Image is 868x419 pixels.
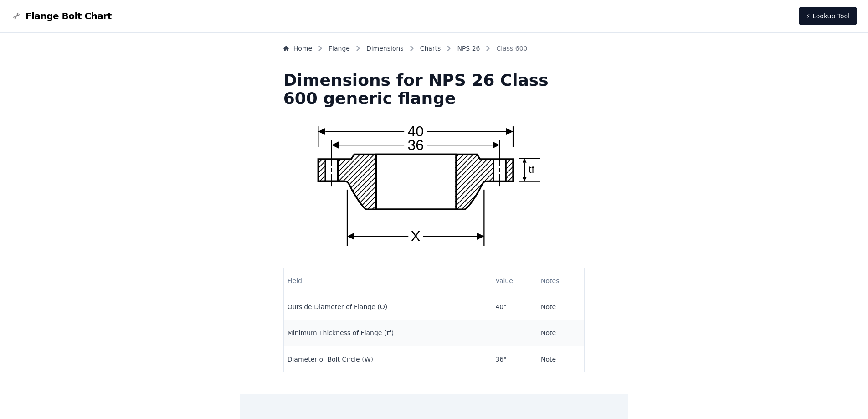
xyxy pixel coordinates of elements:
button: Note [541,328,556,337]
th: Field [284,268,492,294]
a: NPS 26 [457,44,480,53]
nav: Breadcrumb [283,44,585,57]
td: 36" [492,346,537,372]
button: Note [541,302,556,311]
a: Flange [329,44,350,53]
td: Outside Diameter of Flange (O) [284,294,492,320]
th: Notes [537,268,584,294]
a: Flange Bolt Chart LogoFlange Bolt Chart [11,10,112,22]
text: X [411,228,421,244]
a: Charts [420,44,441,53]
a: ⚡ Lookup Tool [799,7,857,25]
a: Dimensions [366,44,404,53]
span: Flange Bolt Chart [26,10,112,22]
button: Note [541,355,556,364]
td: Diameter of Bolt Circle (W) [284,346,492,372]
th: Value [492,268,537,294]
text: 40 [408,123,424,140]
td: 40" [492,294,537,320]
td: Minimum Thickness of Flange (tf) [284,320,492,346]
h1: Dimensions for NPS 26 Class 600 generic flange [283,71,585,108]
a: Home [283,44,312,53]
span: Class 600 [496,44,527,53]
text: 36 [408,137,424,153]
img: Flange Bolt Chart Logo [11,10,22,21]
text: tf [529,163,535,175]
